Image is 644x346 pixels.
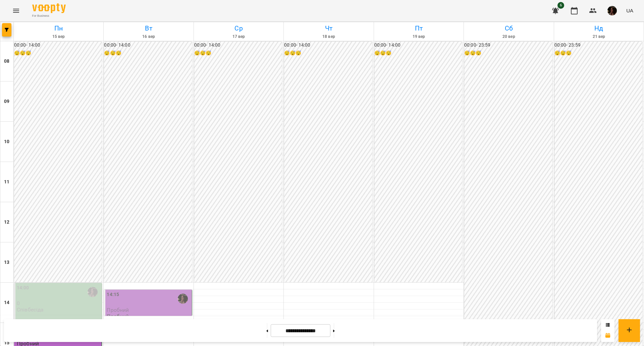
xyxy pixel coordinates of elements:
[17,284,29,292] label: 14:00
[4,259,9,266] h6: 13
[465,34,552,40] h6: 20 вер
[557,2,564,9] span: 6
[285,34,372,40] h6: 18 вер
[464,42,552,49] h6: 00:00 - 23:59
[555,23,643,34] h6: Нд
[375,34,463,40] h6: 19 вер
[195,34,282,40] h6: 17 вер
[465,23,552,34] h6: Сб
[555,34,643,40] h6: 21 вер
[4,58,9,65] h6: 08
[104,50,192,57] h6: 😴😴😴
[464,50,552,57] h6: 😴😴😴
[607,6,617,15] img: 1b79b5faa506ccfdadca416541874b02.jpg
[4,178,9,186] h6: 11
[17,307,44,312] p: Співбесіда
[14,42,102,49] h6: 00:00 - 14:00
[4,98,9,105] h6: 09
[107,307,129,313] span: Пробний
[554,50,642,57] h6: 😴😴😴
[194,50,282,57] h6: 😴😴😴
[194,42,282,49] h6: 00:00 - 14:00
[32,14,66,18] span: For Business
[4,299,9,306] h6: 14
[4,138,9,146] h6: 10
[105,34,192,40] h6: 16 вер
[626,7,633,14] span: UA
[374,42,462,49] h6: 00:00 - 14:00
[285,23,372,34] h6: Чт
[107,313,129,319] p: Пробний
[554,42,642,49] h6: 00:00 - 23:59
[8,3,24,19] button: Menu
[624,4,636,17] button: UA
[284,42,372,49] h6: 00:00 - 14:00
[107,291,119,298] label: 14:15
[15,23,102,34] h6: Пн
[32,3,66,13] img: Voopty Logo
[15,34,102,40] h6: 15 вер
[374,50,462,57] h6: 😴😴😴
[4,219,9,226] h6: 12
[14,50,102,57] h6: 😴😴😴
[17,300,100,306] p: 0
[105,23,192,34] h6: Вт
[178,294,188,304] img: А Катерина Халимендик
[284,50,372,57] h6: 😴😴😴
[375,23,463,34] h6: Пт
[88,287,98,297] img: А Катерина Халимендик
[104,42,192,49] h6: 00:00 - 14:00
[195,23,282,34] h6: Ср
